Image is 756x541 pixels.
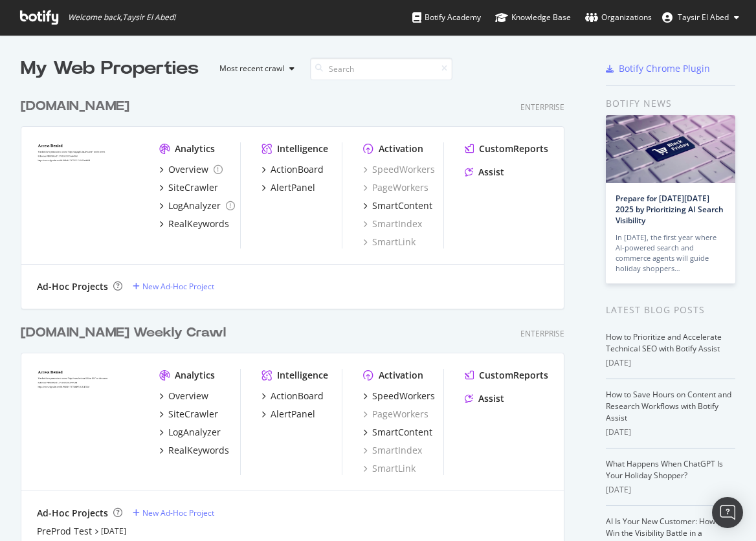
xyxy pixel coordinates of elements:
img: levipilot.com [37,142,139,224]
div: Latest Blog Posts [606,303,735,317]
a: PreProd Test [37,525,92,538]
a: Overview [159,390,208,403]
div: Intelligence [277,142,328,155]
div: SmartContent [372,426,432,439]
a: How to Save Hours on Content and Research Workflows with Botify Assist [606,389,731,423]
a: RealKeywords [159,444,229,457]
button: Most recent crawl [209,58,300,79]
div: ActionBoard [271,163,324,176]
div: SmartContent [372,199,432,212]
img: Levi.com [37,369,139,450]
div: Overview [168,390,208,403]
a: New Ad-Hoc Project [133,507,214,518]
a: SmartLink [363,236,416,248]
div: ActionBoard [271,390,324,403]
div: Assist [478,166,504,179]
a: What Happens When ChatGPT Is Your Holiday Shopper? [606,458,723,481]
a: Overview [159,163,223,176]
a: Assist [465,166,504,179]
a: PageWorkers [363,408,428,421]
a: LogAnalyzer [159,199,235,212]
div: Assist [478,392,504,405]
div: Enterprise [520,102,564,113]
a: SmartIndex [363,217,422,230]
div: [DATE] [606,426,735,438]
div: My Web Properties [21,56,199,82]
div: Knowledge Base [495,11,571,24]
div: CustomReports [479,142,548,155]
div: Activation [379,369,423,382]
div: Most recent crawl [219,65,284,72]
div: Enterprise [520,328,564,339]
a: PageWorkers [363,181,428,194]
a: Assist [465,392,504,405]
a: AlertPanel [261,408,315,421]
a: RealKeywords [159,217,229,230]
a: AlertPanel [261,181,315,194]
img: Prepare for Black Friday 2025 by Prioritizing AI Search Visibility [606,115,735,183]
div: Organizations [585,11,652,24]
a: SmartContent [363,426,432,439]
div: Analytics [175,142,215,155]
a: SmartContent [363,199,432,212]
a: SmartLink [363,462,416,475]
div: SpeedWorkers [372,390,435,403]
div: AlertPanel [271,181,315,194]
a: LogAnalyzer [159,426,221,439]
a: SpeedWorkers [363,163,435,176]
a: Botify Chrome Plugin [606,62,710,75]
div: Analytics [175,369,215,382]
div: Overview [168,163,208,176]
div: Open Intercom Messenger [712,497,743,528]
div: Activation [379,142,423,155]
span: Taysir El Abed [678,12,729,23]
div: In [DATE], the first year where AI-powered search and commerce agents will guide holiday shoppers… [616,232,726,274]
div: [DOMAIN_NAME] [21,97,129,116]
div: RealKeywords [168,444,229,457]
a: SpeedWorkers [363,390,435,403]
div: Ad-Hoc Projects [37,507,108,520]
a: [DATE] [101,525,126,536]
div: [DATE] [606,484,735,496]
div: SiteCrawler [168,181,218,194]
div: Botify news [606,96,735,111]
div: LogAnalyzer [168,199,221,212]
div: [DOMAIN_NAME] Weekly Crawl [21,324,226,342]
a: Prepare for [DATE][DATE] 2025 by Prioritizing AI Search Visibility [616,193,724,226]
a: ActionBoard [261,390,324,403]
a: CustomReports [465,369,548,382]
a: SiteCrawler [159,181,218,194]
div: [DATE] [606,357,735,369]
div: RealKeywords [168,217,229,230]
div: Botify Chrome Plugin [619,62,710,75]
div: New Ad-Hoc Project [142,507,214,518]
a: How to Prioritize and Accelerate Technical SEO with Botify Assist [606,331,722,354]
a: CustomReports [465,142,548,155]
a: [DOMAIN_NAME] [21,97,135,116]
a: SmartIndex [363,444,422,457]
button: Taysir El Abed [652,7,750,28]
input: Search [310,58,452,80]
div: LogAnalyzer [168,426,221,439]
div: New Ad-Hoc Project [142,281,214,292]
div: CustomReports [479,369,548,382]
a: ActionBoard [261,163,324,176]
a: [DOMAIN_NAME] Weekly Crawl [21,324,231,342]
div: Ad-Hoc Projects [37,280,108,293]
div: Botify Academy [412,11,481,24]
span: Welcome back, Taysir El Abed ! [68,12,175,23]
a: New Ad-Hoc Project [133,281,214,292]
div: AlertPanel [271,408,315,421]
a: SiteCrawler [159,408,218,421]
div: SiteCrawler [168,408,218,421]
div: Intelligence [277,369,328,382]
